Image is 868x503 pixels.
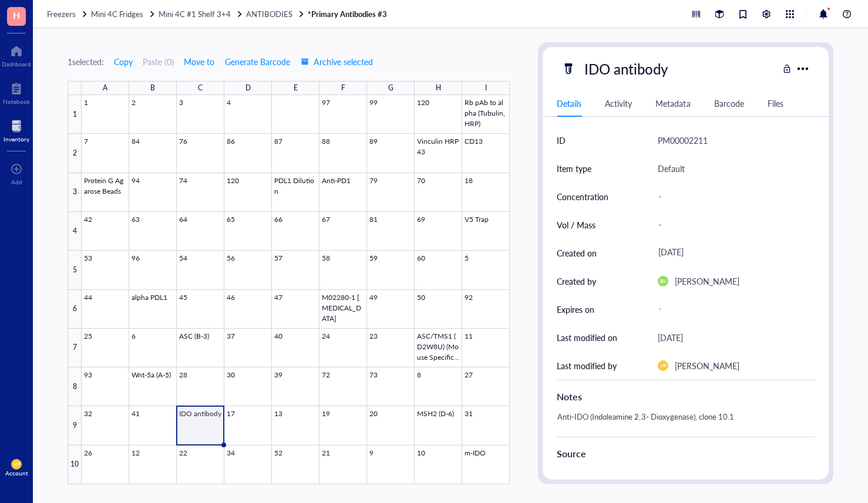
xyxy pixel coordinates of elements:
div: Item type [557,162,591,175]
div: 3 [68,173,82,212]
div: Inventory [4,136,29,143]
div: D [245,81,251,95]
span: H [13,8,20,22]
button: Copy [113,52,133,71]
a: Freezers [47,9,89,19]
div: Last modified by [557,359,617,372]
span: Freezers [47,8,76,19]
div: - [653,299,809,320]
div: [PERSON_NAME] [675,359,739,373]
div: 4 [68,212,82,251]
div: Add [11,178,22,185]
a: Dashboard [2,42,31,67]
div: IDO antibody [579,56,673,81]
div: ID [557,134,566,147]
a: Mini 4C Fridges [91,9,156,19]
div: 10 [68,445,82,484]
div: Last modified on [557,331,617,344]
div: 1 [68,95,82,134]
div: [DATE] [658,330,683,345]
span: Archive selected [301,57,373,66]
span: MP [14,462,19,467]
span: ANTIBODIES [246,8,292,19]
span: Mini 4C #1 Shelf 3+4 [159,8,231,19]
span: MP [660,363,666,368]
div: G [388,81,393,95]
div: E [294,81,298,95]
div: H [436,81,441,95]
button: Move to [183,52,215,71]
a: Notebook [3,79,30,105]
a: Mini 4C #1 Shelf 3+4ANTIBODIES [159,9,305,19]
div: - [653,184,809,209]
div: I [485,81,487,95]
span: Move to [184,57,214,66]
div: 5 [68,251,82,289]
div: 8 [68,367,82,406]
div: 7 [68,329,82,367]
div: Vol / Mass [557,218,596,231]
div: Notes [557,390,814,404]
div: Anti-IDO (Indoleamine 2,3- Dioxygenase), clone 10.1 [552,409,809,437]
div: Dashboard [2,60,31,67]
span: Mini 4C Fridges [91,8,143,19]
div: 1 selected: [68,55,104,68]
div: Barcode [714,97,744,110]
div: PM00002211 [658,133,708,147]
div: Activity [605,97,632,110]
a: Inventory [4,117,29,143]
div: C [198,81,203,95]
div: [DATE] [653,242,809,264]
div: Notebook [3,98,30,105]
div: Created on [557,247,597,259]
div: Files [768,97,783,110]
div: [PERSON_NAME] [675,274,739,288]
div: 2 [68,134,82,173]
span: BH [660,279,666,284]
div: - [653,467,809,492]
button: Archive selected [300,52,374,71]
div: Details [557,97,581,110]
div: 6 [68,290,82,329]
div: 9 [68,406,82,445]
div: B [150,81,155,95]
div: Created by [557,275,596,288]
div: Concentration [557,190,608,203]
span: Copy [114,57,133,66]
button: Generate Barcode [224,52,291,71]
a: *Primary Antibodies #3 [308,9,389,19]
div: Source [557,447,814,461]
div: Expires on [557,303,594,316]
button: Paste (0) [143,52,174,71]
div: F [341,81,345,95]
div: Account [5,470,28,477]
div: Default [658,161,685,175]
div: - [653,212,809,237]
div: Metadata [655,97,690,110]
span: Generate Barcode [225,57,290,66]
div: A [103,81,107,95]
